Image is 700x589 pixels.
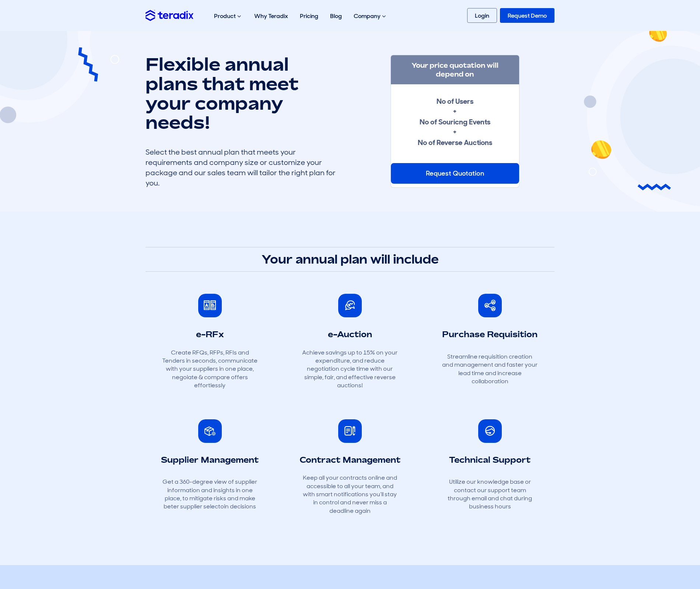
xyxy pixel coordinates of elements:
img: Teradix logo [146,10,193,21]
p: Create RFQs, RFPs, RFIs and Tenders in seconds, communicate with your suppliers in one place, neg... [162,349,258,390]
div: Product [208,4,248,28]
h3: Supplier Management [161,455,259,465]
p: Get a 360-degree view of supplier information and insights in one place, to mitigate risks and ma... [162,478,258,511]
p: Keep all your contracts online and accessible to all your team, and with smart notifications you’... [302,474,398,515]
p: Achieve savings up to 15% on your expenditure, and reduce negotiation cycle time with our simple,... [302,349,398,390]
a: Pricing [294,4,324,28]
h3: e-RFx [196,329,224,340]
a: Blog [324,4,348,28]
div: Select the best annual plan that meets your requirements and company size or customize your packa... [146,147,337,188]
p: Streamline requisition creation and management and faster your lead time and increase collaboration [442,353,538,386]
h3: Contract Management [300,455,400,465]
strong: No of Users + No of Souricng Events + No of Reverse Auctions [418,96,492,147]
p: Utilize our knowledge base or contact our support team through email and chat during business hours [442,478,538,511]
div: Request Quotation [391,163,519,184]
a: Request Demo [500,8,554,23]
a: Why Teradix [248,4,294,28]
strong: Your annual plan will include [262,252,439,266]
h3: Purchase Requisition [442,329,538,340]
h3: Your price quotation will depend on [391,55,519,84]
a: Login [467,8,497,23]
div: Company [348,4,393,28]
h3: e-Auction [328,329,372,340]
h3: Technical Support [449,455,531,465]
h1: Flexible annual plans that meet your company needs! [146,54,337,132]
